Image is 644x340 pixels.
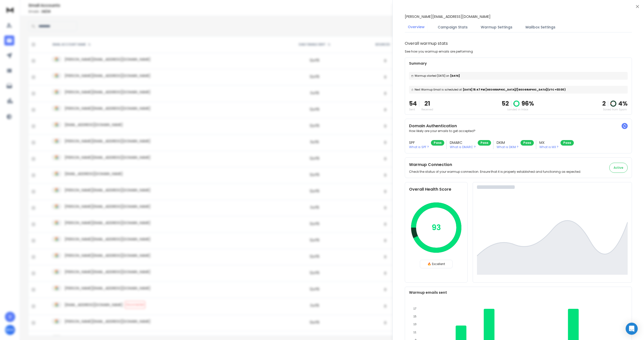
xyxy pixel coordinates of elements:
tspan: 13 [413,323,416,326]
p: 52 [502,100,509,108]
p: 54 [409,100,417,108]
p: What is MX ? [539,145,558,149]
p: What is DKIM ? [497,145,518,149]
div: Pass [431,140,444,146]
div: 🔥 Excellent [420,260,453,268]
div: Open Intercom Messenger [626,323,638,335]
p: Summary [409,61,628,66]
tspan: 15 [413,315,416,318]
h1: Overall warmup stats [405,40,448,47]
button: Overview [405,21,428,33]
div: [DATE] [409,72,628,80]
h2: Overall Health Score [409,186,463,192]
h3: SPF [409,140,429,145]
h2: Domain Authentication [409,123,628,129]
p: Landed in Inbox [502,108,534,111]
p: 96 % [521,100,534,108]
strong: 2 [602,99,606,108]
p: 93 [432,223,441,232]
p: What is DMARC ? [450,145,476,149]
p: How likely are your emails to get accepted? [409,129,628,133]
div: [DATE] 15:47 PM [GEOGRAPHIC_DATA]/[GEOGRAPHIC_DATA] (UTC +03:00 ) [409,86,628,94]
button: Campaign Stats [435,22,471,33]
h2: Warmup Connection [409,162,581,168]
tspan: 17 [413,307,416,310]
button: Warmup Settings [478,22,515,33]
p: Received [421,108,433,111]
p: See how you warmup emails are performing [405,50,473,54]
span: Warmup started [DATE] on [415,74,449,78]
p: [PERSON_NAME][EMAIL_ADDRESS][DOMAIN_NAME] [405,14,491,19]
h3: DKIM [497,140,518,145]
p: 21 [421,100,433,108]
p: Warmup emails sent [409,290,628,295]
tspan: 11 [413,331,416,334]
button: Active [609,163,628,173]
p: Check the status of your warmup connection. Ensure that it is properly established and functionin... [409,170,581,174]
p: 4 % [618,100,628,108]
span: Next Warmup Email is scheduled at [415,88,462,92]
button: Mailbox Settings [522,22,558,33]
h3: DMARC [450,140,476,145]
h3: MX [539,140,558,145]
p: Saved from Spam [602,108,628,111]
div: Pass [520,140,534,146]
p: What is SPF ? [409,145,429,149]
div: Pass [478,140,491,146]
p: Sent [409,108,417,111]
div: Pass [560,140,574,146]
